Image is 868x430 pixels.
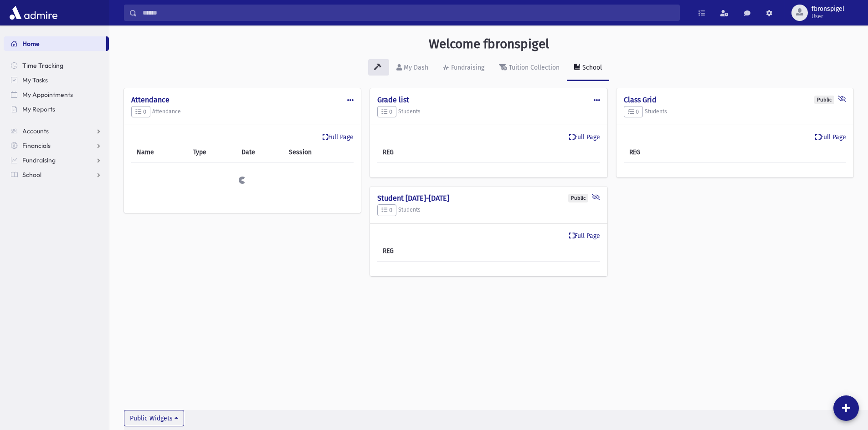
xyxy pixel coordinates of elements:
a: My Dash [389,56,436,81]
a: Financials [4,138,109,153]
h5: Students [377,204,600,216]
span: Time Tracking [22,61,63,70]
span: User [812,13,844,20]
span: Fundraising [22,156,56,164]
span: 0 [381,108,392,115]
span: School [22,171,41,179]
div: Public [814,96,834,104]
div: Fundraising [449,64,484,71]
a: Full Page [323,132,354,142]
h4: Grade list [377,96,600,104]
h4: Attendance [131,96,354,104]
th: Date [236,142,283,163]
span: 0 [135,108,146,115]
h5: Students [377,106,600,118]
button: 0 [624,106,643,118]
span: 0 [381,207,392,213]
h5: Attendance [131,106,354,118]
span: Home [22,40,40,48]
div: Public [568,194,588,202]
span: fbronspigel [812,5,844,13]
div: My Dash [402,64,428,71]
h5: Students [624,106,846,118]
a: Fundraising [436,56,492,81]
a: Accounts [4,124,109,138]
a: School [567,56,609,81]
a: My Tasks [4,73,109,87]
a: Full Page [815,132,846,142]
h4: Student [DATE]-[DATE] [377,194,600,202]
button: 0 [377,106,396,118]
input: Search [137,5,679,21]
button: Public Widgets [124,410,184,426]
th: Session [283,142,354,163]
span: My Tasks [22,76,48,84]
a: Fundraising [4,153,109,167]
span: Financials [22,142,51,150]
span: Accounts [22,127,49,135]
th: Name [131,142,188,163]
a: Tuition Collection [492,56,567,81]
h4: Class Grid [624,96,846,104]
span: 0 [628,108,639,115]
a: Home [4,36,106,51]
div: School [580,64,602,71]
div: Tuition Collection [507,64,560,71]
h3: Welcome fbronspigel [429,36,549,52]
a: Full Page [569,231,600,241]
button: 0 [131,106,150,118]
span: My Appointments [22,91,73,99]
th: Type [188,142,236,163]
th: REG [377,241,452,262]
button: 0 [377,204,396,216]
a: My Appointments [4,87,109,102]
a: Full Page [569,132,600,142]
a: Time Tracking [4,58,109,73]
th: REG [377,142,452,163]
a: My Reports [4,102,109,116]
a: School [4,167,109,182]
span: My Reports [22,105,55,113]
th: REG [624,142,698,163]
img: AdmirePro [7,4,60,22]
